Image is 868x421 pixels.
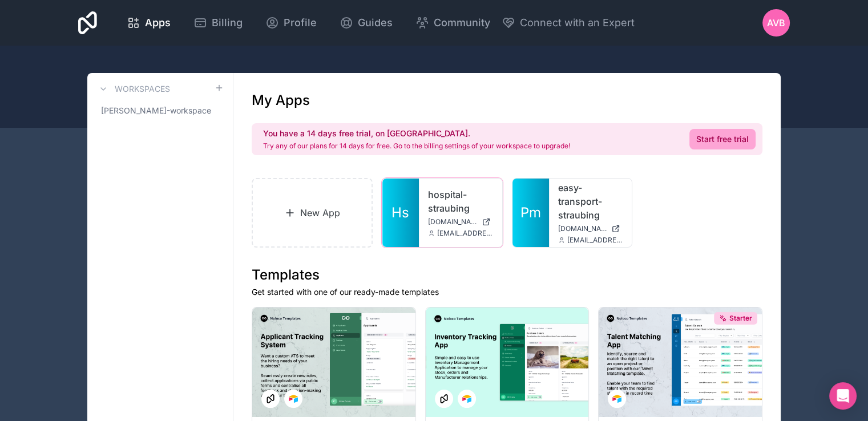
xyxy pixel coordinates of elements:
span: Hs [391,204,409,222]
span: AVB [767,16,785,30]
a: [DOMAIN_NAME] [558,224,623,233]
h1: My Apps [252,91,310,110]
span: Starter [729,314,752,323]
h1: Templates [252,266,762,284]
a: Workspaces [96,82,170,96]
a: Community [406,10,499,35]
a: Profile [256,10,326,35]
span: Guides [358,15,393,31]
a: easy-transport-straubing [558,181,623,222]
div: Open Intercom Messenger [829,382,857,410]
img: Airtable Logo [612,394,621,403]
h3: Workspaces [115,83,170,95]
a: Hs [382,179,419,247]
button: Connect with an Expert [502,15,635,31]
span: Community [434,15,490,31]
span: Profile [284,15,317,31]
a: New App [252,178,373,248]
a: Billing [184,10,252,35]
p: Try any of our plans for 14 days for free. Go to the billing settings of your workspace to upgrade! [263,141,570,151]
h2: You have a 14 days free trial, on [GEOGRAPHIC_DATA]. [263,128,570,139]
img: Airtable Logo [462,394,471,403]
a: Pm [512,179,549,247]
span: Billing [212,15,243,31]
span: [PERSON_NAME]-workspace [101,105,211,116]
a: Guides [330,10,402,35]
a: Start free trial [689,129,756,149]
a: hospital-straubing [428,188,493,215]
a: [PERSON_NAME]-workspace [96,100,224,121]
a: [DOMAIN_NAME] [428,217,493,226]
span: [DOMAIN_NAME] [428,217,477,226]
p: Get started with one of our ready-made templates [252,286,762,298]
span: Apps [145,15,171,31]
span: [EMAIL_ADDRESS][DOMAIN_NAME] [567,236,623,245]
a: Apps [118,10,180,35]
span: [DOMAIN_NAME] [558,224,607,233]
span: Connect with an Expert [520,15,635,31]
img: Airtable Logo [289,394,298,403]
span: Pm [520,204,541,222]
span: [EMAIL_ADDRESS][DOMAIN_NAME] [437,229,493,238]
